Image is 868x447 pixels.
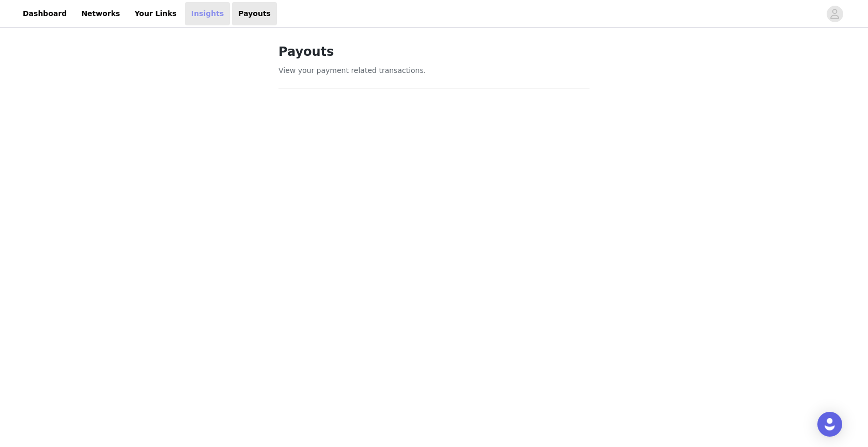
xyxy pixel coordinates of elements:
p: View your payment related transactions. [278,65,590,76]
h1: Payouts [278,42,590,61]
a: Your Links [128,2,183,25]
a: Dashboard [17,2,73,25]
div: Open Intercom Messenger [817,412,842,437]
a: Networks [75,2,126,25]
div: avatar [830,6,840,22]
a: Insights [185,2,230,25]
a: Payouts [232,2,277,25]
